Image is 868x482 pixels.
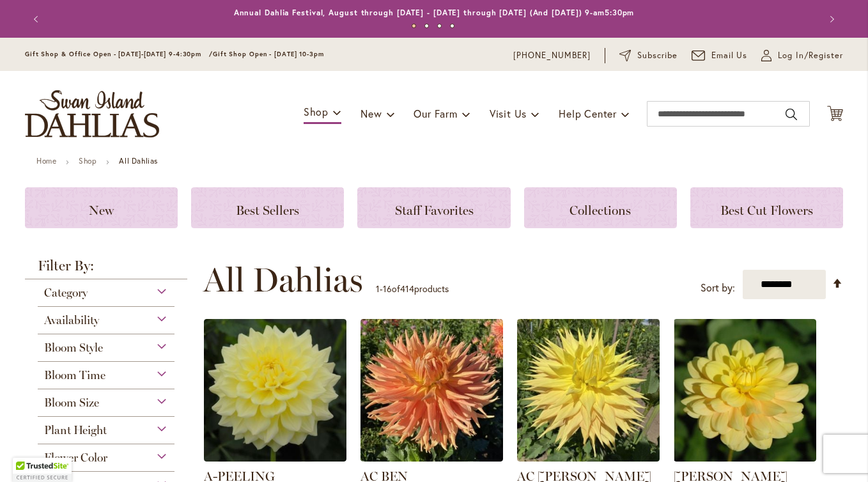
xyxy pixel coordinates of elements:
a: Email Us [692,49,748,62]
img: AHOY MATEY [674,319,816,462]
img: AC Jeri [517,319,660,462]
span: Shop [304,105,329,118]
span: Bloom Style [44,341,103,355]
span: Visit Us [490,107,527,120]
a: New [25,187,178,228]
span: 1 [376,283,380,295]
span: Email Us [711,49,748,62]
a: Staff Favorites [357,187,510,228]
span: Bloom Time [44,368,105,382]
span: Collections [570,203,631,218]
a: store logo [25,90,159,137]
p: - of products [376,279,449,299]
button: 2 of 4 [424,24,429,28]
a: Home [36,156,56,166]
span: Log In/Register [778,49,843,62]
span: New [89,203,114,218]
a: Best Sellers [191,187,344,228]
button: 3 of 4 [437,24,442,28]
button: 4 of 4 [450,24,454,28]
span: Help Center [559,107,617,120]
button: Previous [25,6,50,32]
a: Annual Dahlia Festival, August through [DATE] - [DATE] through [DATE] (And [DATE]) 9-am5:30pm [234,8,635,17]
span: Category [44,286,88,300]
a: AHOY MATEY [674,452,816,464]
img: A-Peeling [204,319,346,462]
a: [PHONE_NUMBER] [513,49,591,62]
a: AC Jeri [517,452,660,464]
a: Best Cut Flowers [690,187,843,228]
span: 16 [383,283,392,295]
a: Shop [79,156,97,166]
span: All Dahlias [203,261,363,299]
img: AC BEN [360,319,503,462]
button: 1 of 4 [412,24,416,28]
a: A-Peeling [204,452,346,464]
a: Subscribe [619,49,678,62]
a: AC BEN [360,452,503,464]
span: Staff Favorites [395,203,474,218]
iframe: Launch Accessibility Center [10,437,45,472]
label: Sort by: [701,276,735,300]
span: Plant Height [44,423,107,437]
span: Flower Color [44,451,107,465]
strong: Filter By: [25,259,187,279]
span: Bloom Size [44,396,99,410]
strong: All Dahlias [119,156,158,166]
span: Gift Shop Open - [DATE] 10-3pm [213,50,324,58]
span: Availability [44,313,99,327]
button: Next [818,6,843,32]
a: Collections [524,187,677,228]
span: 414 [400,283,414,295]
a: Log In/Register [761,49,843,62]
span: Best Sellers [236,203,299,218]
span: Best Cut Flowers [720,203,813,218]
span: Gift Shop & Office Open - [DATE]-[DATE] 9-4:30pm / [25,50,213,58]
span: Subscribe [637,49,678,62]
span: New [360,107,382,120]
span: Our Farm [414,107,457,120]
